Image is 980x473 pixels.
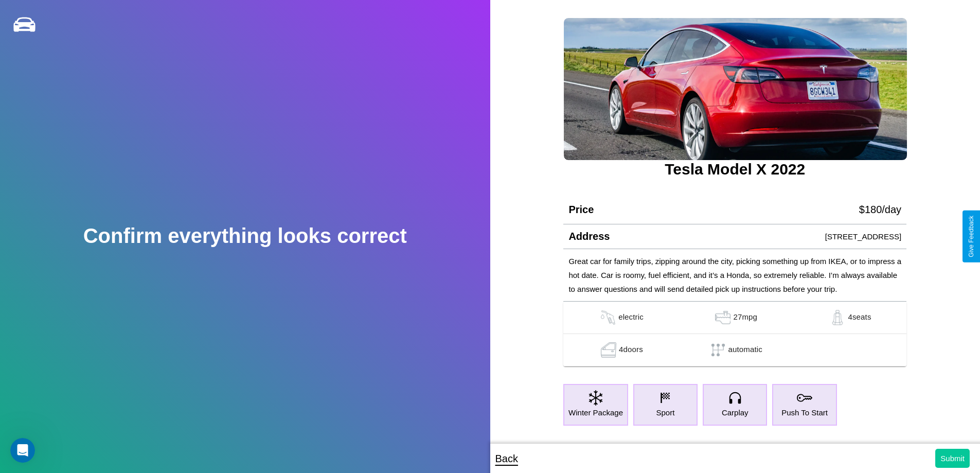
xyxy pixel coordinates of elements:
[722,406,749,419] p: Carplay
[848,310,871,325] p: 4 seats
[10,438,35,463] iframe: Intercom live chat
[598,342,619,358] img: gas
[859,200,901,219] p: $ 180 /day
[781,406,828,419] p: Push To Start
[568,254,901,296] p: Great car for family trips, zipping around the city, picking something up from IKEA, or to impres...
[712,310,733,325] img: gas
[598,310,618,325] img: gas
[656,406,674,419] p: Sport
[728,342,762,358] p: automatic
[968,216,975,257] div: Give Feedback
[563,302,906,366] table: simple table
[935,449,970,468] button: Submit
[825,230,901,243] p: [STREET_ADDRESS]
[568,204,594,216] h4: Price
[83,224,407,248] h2: Confirm everything looks correct
[563,161,906,178] h3: Tesla Model X 2022
[827,310,848,325] img: gas
[568,231,610,242] h4: Address
[568,406,623,419] p: Winter Package
[495,449,518,468] p: Back
[618,310,644,325] p: electric
[733,310,757,325] p: 27 mpg
[619,342,643,358] p: 4 doors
